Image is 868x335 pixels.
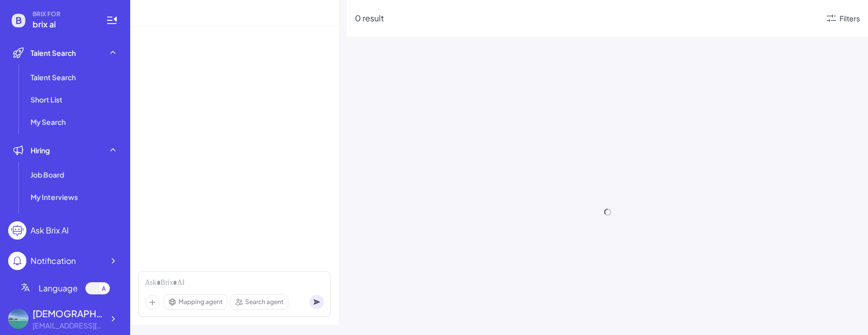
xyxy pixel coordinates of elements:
[31,117,66,127] span: My Search
[31,224,69,237] div: Ask Brix AI
[33,307,104,320] div: laizhineng789 laiz
[33,320,104,331] div: 2725121109@qq.com
[33,18,94,30] span: brix ai
[245,297,284,307] span: Search agent
[31,170,64,180] span: Job Board
[31,192,78,202] span: My Interviews
[31,255,76,267] div: Notification
[31,48,76,58] span: Talent Search
[31,145,50,155] span: Hiring
[840,13,860,24] div: Filters
[31,72,76,82] span: Talent Search
[31,94,63,105] span: Short List
[355,13,384,23] span: 0 result
[33,10,94,18] span: BRIX FOR
[178,297,223,307] span: Mapping agent
[39,282,78,294] span: Language
[8,309,28,329] img: 603306eb96b24af9be607d0c73ae8e85.jpg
